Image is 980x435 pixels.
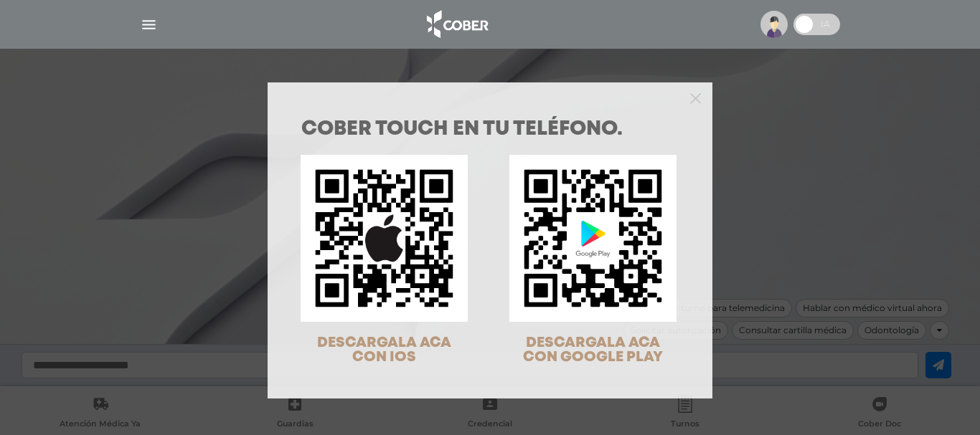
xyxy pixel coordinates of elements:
button: Close [690,91,701,104]
span: DESCARGALA ACA CON GOOGLE PLAY [523,336,663,364]
img: qr-code [509,155,677,322]
img: qr-code [301,155,468,322]
span: DESCARGALA ACA CON IOS [317,336,451,364]
h1: COBER TOUCH en tu teléfono. [301,120,679,140]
